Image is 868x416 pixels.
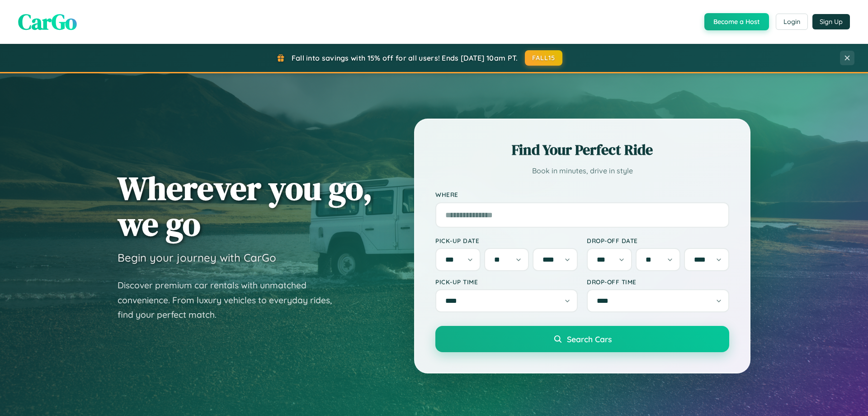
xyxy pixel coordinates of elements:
span: Fall into savings with 15% off for all users! Ends [DATE] 10am PT. [292,53,518,62]
button: FALL15 [525,50,563,66]
label: Pick-up Time [435,278,578,286]
p: Book in minutes, drive in style [435,164,729,177]
button: Sign Up [812,14,850,29]
h3: Begin your journey with CarGo [118,251,276,264]
h2: Find Your Perfect Ride [435,140,729,160]
span: Search Cars [567,334,612,344]
h1: Wherever you go, we go [118,170,373,242]
label: Pick-up Date [435,237,578,244]
label: Drop-off Time [587,278,729,286]
p: Discover premium car rentals with unmatched convenience. From luxury vehicles to everyday rides, ... [118,278,344,322]
label: Where [435,191,729,199]
label: Drop-off Date [587,237,729,244]
button: Search Cars [435,326,729,352]
span: CarGo [18,7,77,37]
button: Login [776,14,808,30]
button: Become a Host [704,13,769,30]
